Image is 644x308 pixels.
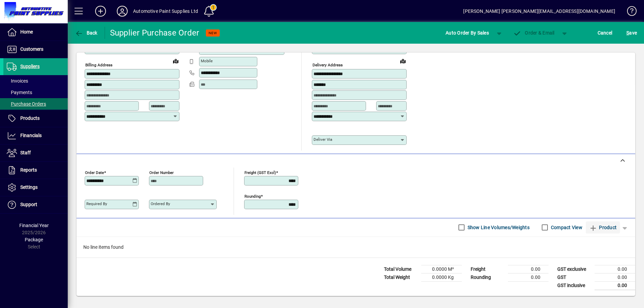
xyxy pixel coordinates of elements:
[68,27,105,39] app-page-header-button: Back
[20,184,38,190] span: Settings
[3,145,68,161] a: Staff
[244,194,261,198] mat-label: Rounding
[3,41,68,58] a: Customers
[622,1,636,23] a: Knowledge Base
[3,196,68,213] a: Support
[3,110,68,127] a: Products
[3,87,68,98] a: Payments
[85,170,104,175] mat-label: Order date
[508,265,549,273] td: 0.00
[3,127,68,144] a: Financials
[75,30,98,36] span: Back
[3,24,68,41] a: Home
[77,237,635,258] div: No line items found
[467,273,508,281] td: Rounding
[595,265,635,273] td: 0.00
[625,27,639,39] button: Save
[209,31,217,35] span: NEW
[550,224,582,231] label: Compact View
[20,64,40,69] span: Suppliers
[463,6,615,17] div: [PERSON_NAME] [PERSON_NAME][EMAIL_ADDRESS][DOMAIN_NAME]
[554,265,595,273] td: GST exclusive
[554,273,595,281] td: GST
[20,150,31,155] span: Staff
[170,56,181,66] a: View on map
[586,221,620,234] button: Product
[86,201,107,206] mat-label: Required by
[110,27,199,38] div: Supplier Purchase Order
[20,46,43,52] span: Customers
[598,27,613,38] span: Cancel
[595,273,635,281] td: 0.00
[133,6,198,17] div: Automotive Paint Supplies Ltd
[20,202,37,207] span: Support
[421,273,462,281] td: 0.0000 Kg
[446,27,489,38] span: Auto Order By Sales
[7,78,28,84] span: Invoices
[513,30,555,36] span: Order & Email
[73,27,99,39] button: Back
[626,30,629,36] span: S
[7,101,46,107] span: Purchase Orders
[381,265,421,273] td: Total Volume
[20,29,33,35] span: Home
[466,224,530,231] label: Show Line Volumes/Weights
[149,170,174,175] mat-label: Order number
[626,27,637,38] span: ave
[467,265,508,273] td: Freight
[314,137,332,142] mat-label: Deliver via
[554,281,595,290] td: GST inclusive
[111,5,133,17] button: Profile
[20,115,40,121] span: Products
[20,167,37,173] span: Reports
[244,170,276,175] mat-label: Freight (GST excl)
[595,281,635,290] td: 0.00
[421,265,462,273] td: 0.0000 M³
[442,27,492,39] button: Auto Order By Sales
[20,133,42,138] span: Financials
[589,222,617,233] span: Product
[381,273,421,281] td: Total Weight
[7,90,32,95] span: Payments
[3,179,68,196] a: Settings
[90,5,111,17] button: Add
[3,162,68,179] a: Reports
[19,223,49,228] span: Financial Year
[398,56,408,66] a: View on map
[3,98,68,110] a: Purchase Orders
[596,27,614,39] button: Cancel
[508,273,549,281] td: 0.00
[201,59,213,63] mat-label: Mobile
[25,237,43,242] span: Package
[510,27,558,39] button: Order & Email
[151,201,170,206] mat-label: Ordered by
[3,75,68,87] a: Invoices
